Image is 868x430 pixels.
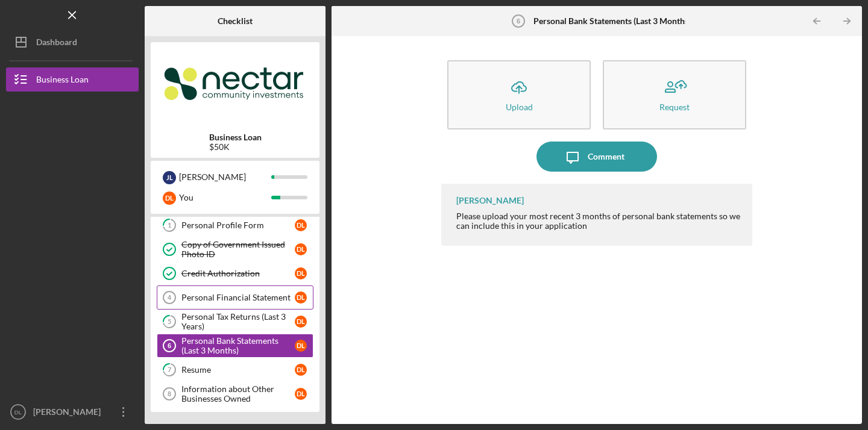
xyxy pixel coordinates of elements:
div: D L [295,388,307,400]
b: Business Loan [209,132,262,142]
div: Copy of Government Issued Photo ID [181,240,295,259]
a: 4Personal Financial StatementDL [157,285,313,310]
div: Resume [181,365,295,375]
tspan: 4 [168,294,172,301]
div: D L [295,316,307,328]
button: Dashboard [6,30,139,54]
div: Request [659,102,690,111]
div: Personal Tax Returns (Last 3 Years) [181,312,295,331]
div: Personal Financial Statement [181,293,295,302]
div: D L [295,243,307,255]
a: 6Personal Bank Statements (Last 3 Months)DL [157,334,313,358]
div: Information about Other Businesses Owned [181,384,295,404]
div: J L [163,171,176,184]
div: You [179,187,271,208]
b: Personal Bank Statements (Last 3 Months) [533,16,691,26]
div: Upload [506,102,533,111]
button: Comment [536,142,657,172]
tspan: 6 [516,17,520,25]
button: Business Loan [6,67,139,92]
tspan: 7 [168,366,172,374]
div: [PERSON_NAME] [456,196,524,205]
div: Dashboard [36,30,77,57]
div: D L [295,267,307,279]
a: 5Personal Tax Returns (Last 3 Years)DL [157,310,313,334]
div: [PERSON_NAME] [30,400,108,427]
text: DL [14,409,22,416]
div: $50K [209,142,262,152]
a: 1Personal Profile FormDL [157,213,313,237]
a: 8Information about Other Businesses OwnedDL [157,382,313,406]
b: Checklist [218,16,253,26]
div: Credit Authorization [181,269,295,278]
a: 7ResumeDL [157,358,313,382]
div: D L [163,192,176,205]
tspan: 1 [168,222,171,229]
a: Copy of Government Issued Photo IDDL [157,237,313,261]
button: Request [603,60,746,129]
div: Personal Bank Statements (Last 3 Months) [181,336,295,355]
tspan: 6 [168,342,171,349]
a: Credit AuthorizationDL [157,261,313,285]
div: Business Loan [36,67,89,95]
div: Personal Profile Form [181,220,295,230]
div: Comment [588,142,624,172]
div: [PERSON_NAME] [179,167,271,187]
tspan: 5 [168,318,171,326]
div: Please upload your most recent 3 months of personal bank statements so we can include this in you... [456,211,740,231]
div: D L [295,219,307,231]
div: D L [295,291,307,304]
button: Upload [447,60,591,129]
tspan: 8 [168,390,171,397]
button: DL[PERSON_NAME] [6,400,139,424]
div: D L [295,364,307,376]
img: Product logo [151,48,319,120]
div: D L [295,340,307,352]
